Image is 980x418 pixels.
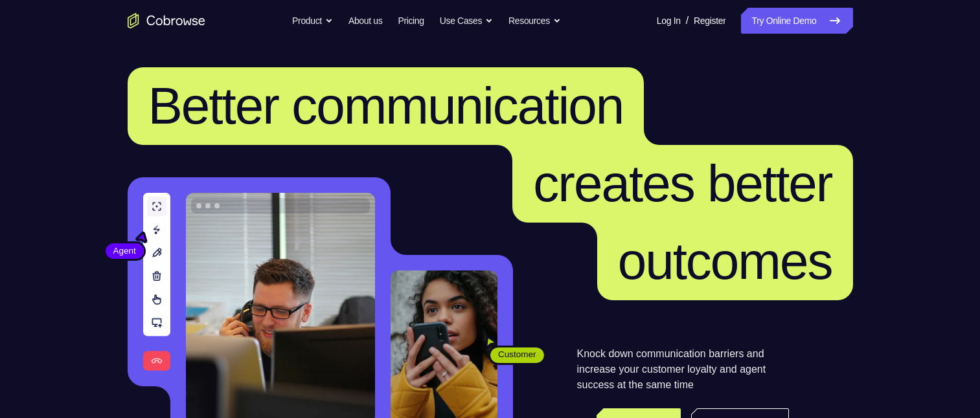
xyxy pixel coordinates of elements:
a: About us [348,8,382,34]
button: Product [292,8,333,34]
a: Go to the home page [128,13,205,28]
span: / [686,13,689,28]
a: Register [694,8,725,34]
a: Pricing [398,8,424,34]
button: Use Cases [440,8,493,34]
button: Resources [508,8,561,34]
a: Log In [657,8,681,34]
a: Try Online Demo [741,8,852,34]
span: creates better [533,155,832,212]
p: Knock down communication barriers and increase your customer loyalty and agent success at the sam... [577,346,789,393]
span: outcomes [618,232,832,290]
span: Better communication [148,77,624,135]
